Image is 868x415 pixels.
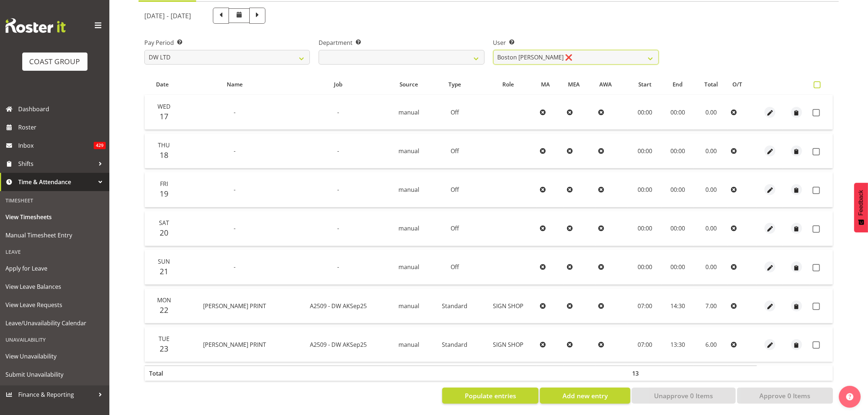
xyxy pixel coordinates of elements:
div: Timesheet [2,193,108,208]
span: Source [400,80,418,89]
span: Shifts [18,158,95,169]
button: Approve 0 Items [737,388,833,404]
div: Leave [2,244,108,259]
span: manual [398,147,419,155]
span: Finance & Reporting [18,389,95,400]
a: View Unavailability [2,347,108,365]
a: Apply for Leave [2,259,108,278]
td: 07:00 [628,327,662,362]
span: manual [398,108,419,116]
td: Off [430,250,480,285]
button: Populate entries [442,388,538,404]
td: 00:00 [662,95,694,130]
span: manual [398,186,419,194]
span: Sun [158,257,170,265]
span: Submit Unavailability [5,369,104,380]
span: - [338,263,339,271]
span: MA [541,80,550,89]
span: Time & Attendance [18,177,95,187]
a: Submit Unavailability [2,365,108,384]
span: Add new entry [563,391,608,400]
td: Off [430,133,480,168]
td: 13:30 [662,327,694,362]
td: 7.00 [694,288,728,323]
a: View Leave Requests [2,296,108,314]
td: 00:00 [628,250,662,285]
span: 17 [160,111,168,121]
span: Feedback [858,190,864,216]
td: 14:30 [662,288,694,323]
td: Off [430,95,480,130]
td: 0.00 [694,211,728,246]
img: help-xxl-2.png [846,393,853,400]
span: Total [704,80,718,89]
img: Rosterit website logo [5,18,66,33]
span: 20 [160,228,168,238]
span: [PERSON_NAME] PRINT [203,341,266,349]
span: Job [334,80,343,89]
span: Leave/Unavailability Calendar [5,318,104,329]
span: Type [448,80,461,89]
span: - [234,186,236,194]
span: Fri [160,180,168,188]
span: - [234,108,236,116]
td: 6.00 [694,327,728,362]
span: - [338,147,339,155]
span: SIGN SHOP [493,302,523,310]
span: - [234,224,236,232]
span: manual [398,341,419,349]
td: 00:00 [662,133,694,168]
span: View Timesheets [5,212,104,222]
span: [PERSON_NAME] PRINT [203,302,266,310]
td: Off [430,211,480,246]
span: Manual Timesheet Entry [5,230,104,241]
span: 22 [160,305,168,315]
td: Standard [430,288,480,323]
span: A2509 - DW AKSep25 [310,341,367,349]
span: MEA [568,80,580,89]
span: Tue [159,335,170,343]
label: Pay Period [144,38,310,47]
span: Dashboard [18,104,106,115]
span: Thu [158,141,170,149]
td: 00:00 [628,211,662,246]
td: Standard [430,327,480,362]
span: View Leave Requests [5,299,104,310]
span: - [338,108,339,116]
span: A2509 - DW AKSep25 [310,302,367,310]
button: Add new entry [540,388,630,404]
td: 00:00 [662,211,694,246]
span: Inbox [18,140,94,151]
span: 18 [160,150,168,160]
span: End [673,80,683,89]
span: manual [398,224,419,232]
span: Populate entries [465,391,516,400]
a: View Leave Balances [2,278,108,296]
span: Sat [159,219,169,227]
td: 00:00 [662,250,694,285]
span: Wed [157,102,171,110]
button: Feedback - Show survey [854,183,868,232]
a: Manual Timesheet Entry [2,226,108,244]
span: - [338,224,339,232]
span: - [234,263,236,271]
td: 07:00 [628,288,662,323]
th: 13 [628,365,662,381]
span: Unapprove 0 Items [654,391,713,400]
div: Unavailability [2,332,108,347]
span: Start [638,80,651,89]
span: Roster [18,122,106,133]
span: manual [398,263,419,271]
span: 19 [160,189,168,199]
span: 429 [94,142,106,149]
a: View Timesheets [2,208,108,226]
span: Mon [157,296,171,304]
span: SIGN SHOP [493,341,523,349]
button: Unapprove 0 Items [632,388,736,404]
td: 00:00 [628,95,662,130]
span: O/T [732,80,742,89]
td: 00:00 [628,172,662,207]
span: View Unavailability [5,351,104,362]
a: Leave/Unavailability Calendar [2,314,108,332]
span: Name [227,80,243,89]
